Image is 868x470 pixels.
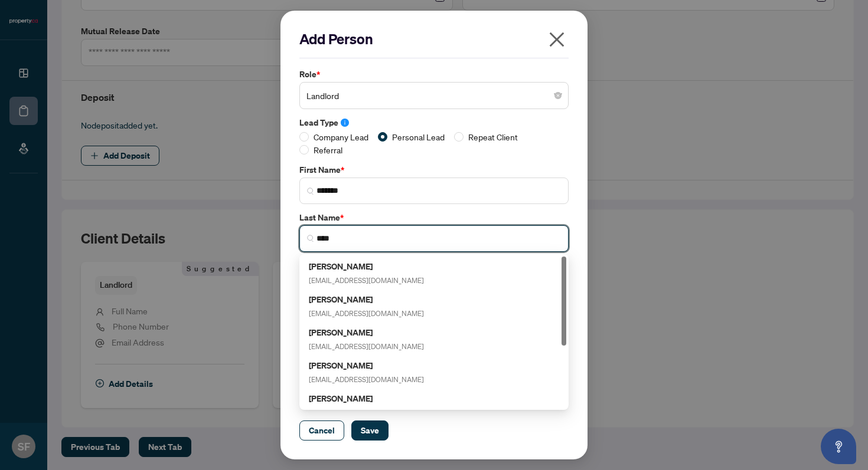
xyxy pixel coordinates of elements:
span: Company Lead [309,130,373,143]
span: close [547,30,566,49]
span: [EMAIL_ADDRESS][DOMAIN_NAME] [309,375,424,384]
button: Cancel [299,420,344,441]
span: Repeat Client [464,130,523,143]
h5: [PERSON_NAME] [309,392,424,405]
span: Landlord [306,84,562,107]
span: Cancel [309,421,335,440]
img: search_icon [307,188,314,195]
span: Personal Lead [387,130,449,143]
h5: [PERSON_NAME] [309,259,424,273]
span: [EMAIL_ADDRESS][DOMAIN_NAME] [309,342,424,351]
label: Lead Type [299,116,569,129]
button: Open asap [821,429,856,464]
h5: [PERSON_NAME] [309,292,424,306]
span: close-circle [554,92,562,99]
label: First Name [299,163,569,176]
label: Role [299,68,569,81]
span: Referral [309,143,347,156]
span: Save [361,421,379,440]
span: info-circle [341,119,349,127]
h5: [PERSON_NAME] [309,359,424,372]
h2: Add Person [299,29,569,48]
img: search_icon [307,235,314,242]
button: Save [351,420,389,441]
span: [EMAIL_ADDRESS][DOMAIN_NAME] [309,276,424,285]
label: Last Name [299,211,569,224]
span: [EMAIL_ADDRESS][DOMAIN_NAME] [309,309,424,318]
h5: [PERSON_NAME] [309,326,424,339]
